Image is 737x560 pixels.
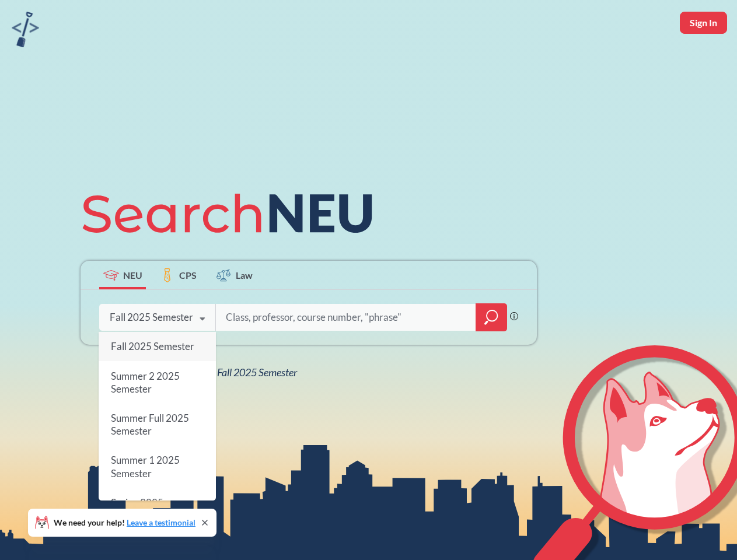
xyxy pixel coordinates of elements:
span: Fall 2025 Semester [111,340,194,352]
span: Summer 2 2025 Semester [111,370,180,395]
div: magnifying glass [476,303,507,331]
span: We need your help! [54,519,195,527]
span: Law [236,268,253,282]
button: Sign In [680,12,727,34]
input: Class, professor, course number, "phrase" [225,305,467,330]
span: Summer Full 2025 Semester [111,412,189,437]
a: sandbox logo [12,12,39,51]
span: CPS [179,268,197,282]
a: Leave a testimonial [127,517,195,527]
span: Summer 1 2025 Semester [111,454,180,480]
span: Spring 2025 Semester [111,496,163,521]
img: sandbox logo [12,12,39,47]
svg: magnifying glass [484,309,498,325]
span: NEU [123,268,142,282]
span: NEU Fall 2025 Semester [195,366,297,379]
div: Fall 2025 Semester [110,311,193,324]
